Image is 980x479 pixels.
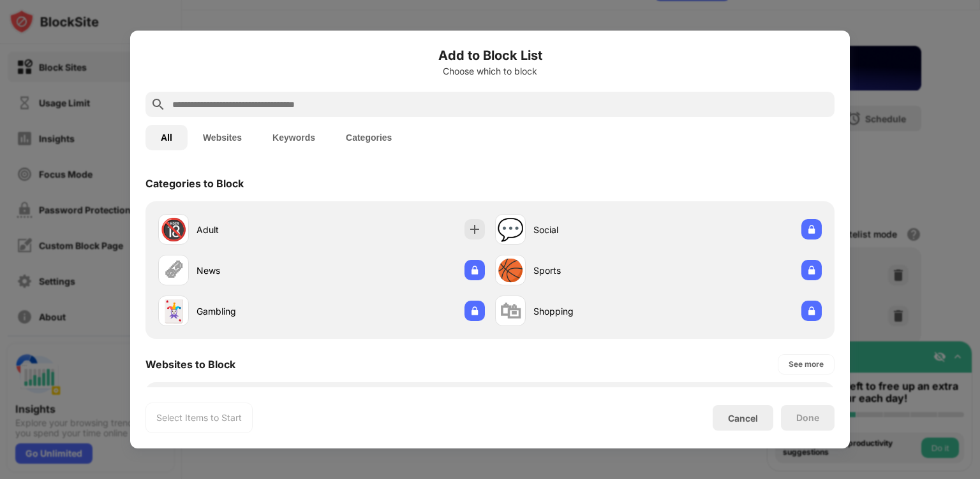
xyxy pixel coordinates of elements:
div: Choose which to block [145,66,835,76]
div: 💬 [497,217,524,243]
img: search.svg [151,97,166,112]
div: Categories to Block [145,177,244,190]
button: Keywords [257,125,330,150]
div: Adult [197,223,322,236]
div: Sports [533,264,658,277]
div: Done [796,413,819,423]
div: Gambling [197,304,322,318]
div: Websites to Block [145,358,235,371]
div: 🗞 [163,257,184,283]
button: Categories [330,125,407,150]
div: 🛍 [500,298,521,324]
button: All [145,125,188,150]
div: Cancel [728,413,758,424]
div: Social [533,223,658,236]
h6: Add to Block List [145,46,835,65]
div: Select Items to Start [156,411,242,424]
div: 🃏 [160,298,187,324]
div: See more [789,358,824,371]
div: 🏀 [497,257,524,283]
div: Shopping [533,304,658,318]
div: 🔞 [160,217,187,243]
button: Websites [188,125,257,150]
div: News [197,264,322,277]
